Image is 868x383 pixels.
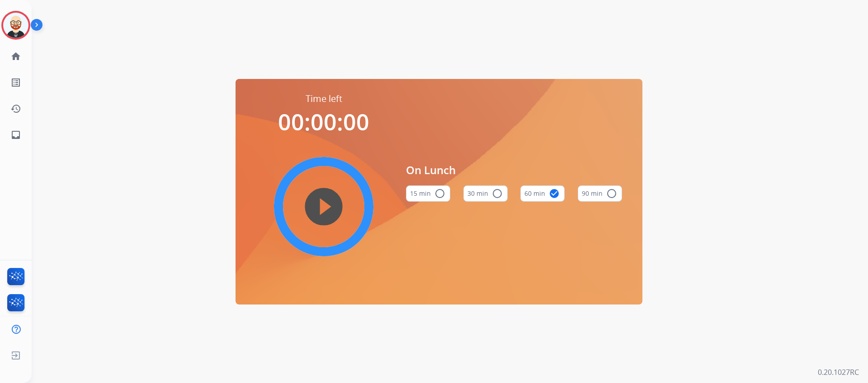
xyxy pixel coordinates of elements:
mat-icon: check_circle [549,188,560,199]
mat-icon: inbox [10,129,21,140]
span: Time left [306,92,342,105]
span: On Lunch [406,162,622,178]
p: 0.20.1027RC [818,367,859,378]
img: avatar [3,13,28,38]
mat-icon: history [10,103,21,114]
button: 90 min [578,185,622,202]
mat-icon: play_circle_filled [318,201,329,212]
button: 30 min [463,185,508,202]
mat-icon: radio_button_unchecked [434,188,445,199]
mat-icon: home [10,51,21,62]
mat-icon: radio_button_unchecked [606,188,617,199]
mat-icon: radio_button_unchecked [492,188,503,199]
button: 60 min [520,185,565,202]
button: 15 min [406,185,450,202]
mat-icon: list_alt [10,77,21,88]
span: 00:00:00 [278,106,369,137]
